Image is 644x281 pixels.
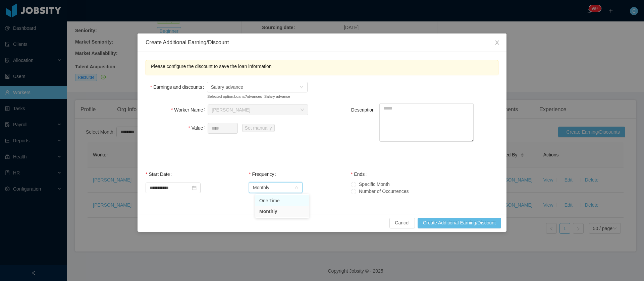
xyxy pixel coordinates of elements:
li: Monthly [255,206,309,217]
span: Number of Occurrences [356,189,412,194]
button: Set manually [242,124,275,132]
label: Value [188,125,208,131]
button: Cancel [389,218,415,228]
i: icon: calendar [192,186,197,190]
label: Start Date [146,171,174,177]
small: Selected option: Loans/Advances - Salary advance [207,94,292,99]
label: Earnings and discounts [150,84,207,90]
i: icon: close [494,40,500,45]
div: Create Additional Earning/Discount [146,39,498,46]
button: Close [488,33,506,52]
textarea: Description [379,103,474,142]
label: Worker Name [171,107,208,113]
label: Frequency [249,171,279,177]
span: Specific Month [356,182,392,187]
input: Value [208,123,237,133]
i: icon: down [294,186,299,190]
h4: Please configure the discount to save the loan information [151,63,493,70]
li: One Time [255,195,309,206]
label: Ends [351,171,369,177]
label: Description [351,107,379,113]
button: Create Additional Earning/Discount [418,218,501,228]
span: Salary advance [211,82,244,92]
div: Katherine Castillo [212,105,250,115]
i: icon: down [300,85,304,90]
i: icon: down [300,108,304,113]
div: Monthly [253,183,269,193]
